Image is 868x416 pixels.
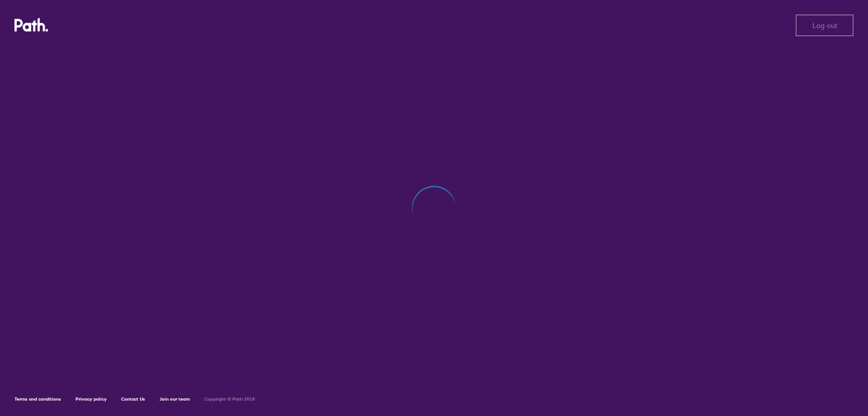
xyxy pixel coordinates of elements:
[204,397,255,402] h6: Copyright © Path 2018
[796,14,854,36] button: Log out
[160,396,190,402] a: Join our team
[812,21,837,29] span: Log out
[121,396,145,402] a: Contact Us
[75,396,107,402] a: Privacy policy
[14,396,61,402] a: Terms and conditions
